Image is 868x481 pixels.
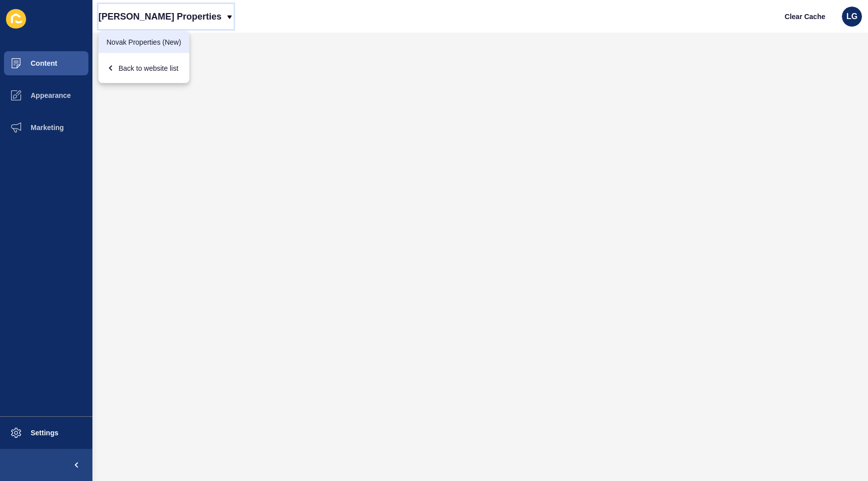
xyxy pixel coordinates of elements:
[776,7,834,27] button: Clear Cache
[98,4,222,29] p: [PERSON_NAME] Properties
[98,31,189,53] a: Novak Properties (New)
[785,12,825,22] span: Clear Cache
[106,59,181,77] div: Back to website list
[846,12,857,22] span: LG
